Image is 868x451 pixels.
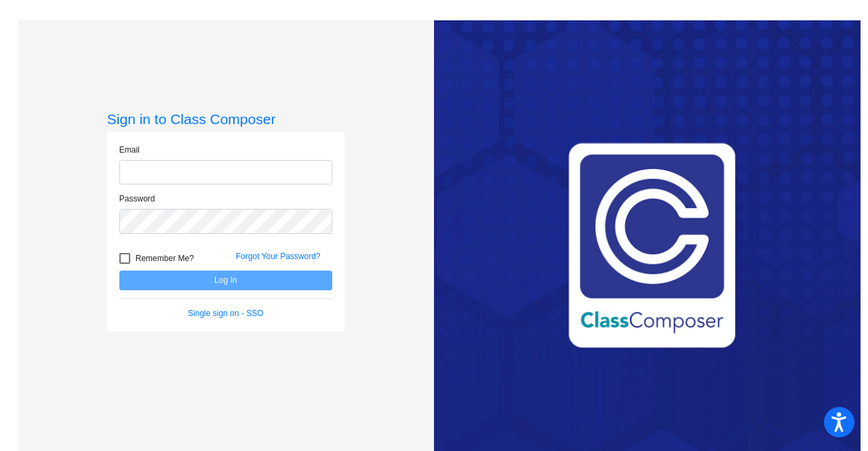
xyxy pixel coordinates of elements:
[107,111,344,128] h3: Sign in to Class Composer
[136,250,194,267] span: Remember Me?
[236,252,321,261] a: Forgot Your Password?
[119,144,140,156] label: Email
[188,309,263,318] a: Single sign on - SSO
[119,193,155,205] label: Password
[119,271,332,290] button: Log In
